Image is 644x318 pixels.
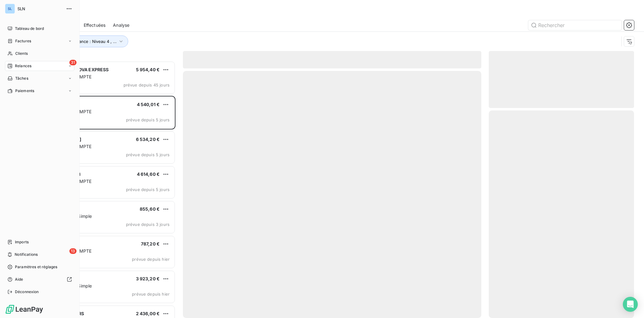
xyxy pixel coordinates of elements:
span: prévue depuis 5 jours [126,187,170,192]
span: 855,60 € [140,206,160,212]
span: prévue depuis hier [132,292,170,297]
span: 5 954,40 € [136,67,160,72]
span: prévue depuis 3 jours [126,222,170,227]
span: Analyse [113,22,129,28]
div: SL [5,4,15,14]
span: Aide [15,277,23,282]
div: grid [30,61,175,318]
span: Effectuées [84,22,106,28]
span: Déconnexion [15,289,39,295]
span: prévue depuis hier [132,257,170,262]
span: 2 436,00 € [136,311,160,316]
button: Niveau de relance : Niveau 4 , ... [44,35,128,47]
span: 6 534,20 € [136,137,160,142]
input: Rechercher [528,20,622,30]
span: Factures [15,38,31,44]
span: 4 614,60 € [137,171,160,177]
span: Clients [15,51,28,56]
span: 31 [69,60,77,65]
span: prévue depuis 5 jours [126,117,170,122]
span: Tableau de bord [15,26,44,31]
span: Paiements [15,88,34,94]
span: Tâches [15,76,28,81]
span: 3 923,20 € [136,276,160,281]
span: prévue depuis 45 jours [124,82,170,87]
span: 4 540,01 € [137,102,160,107]
span: 13 [69,248,77,254]
div: Open Intercom Messenger [623,297,638,312]
span: Paramètres et réglages [15,264,57,270]
span: prévue depuis 5 jours [126,152,170,157]
span: Imports [15,239,29,245]
span: Niveau de relance : Niveau 4 , ... [53,39,117,44]
span: 787,20 € [141,241,160,246]
span: SLN [17,6,62,11]
a: Aide [5,274,74,284]
img: Logo LeanPay [5,304,44,314]
span: Notifications [15,252,38,257]
span: Relances [15,63,31,69]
